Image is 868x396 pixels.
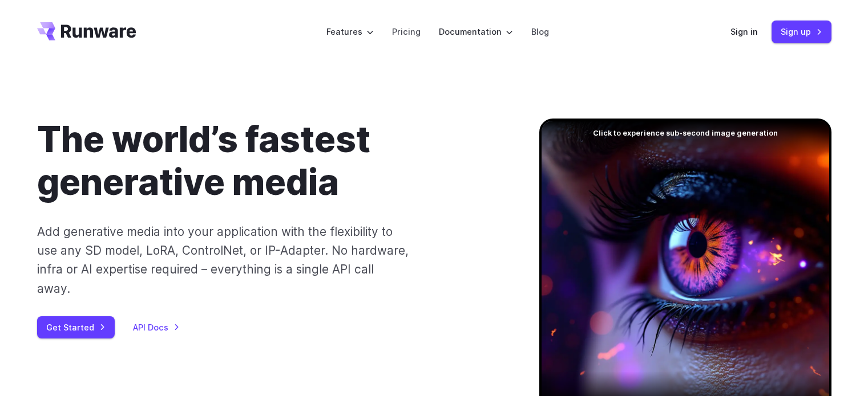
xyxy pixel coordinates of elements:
[133,321,180,334] a: API Docs
[326,25,374,38] label: Features
[439,25,513,38] label: Documentation
[772,21,831,43] a: Sign up
[531,25,549,38] a: Blog
[37,222,410,298] p: Add generative media into your application with the flexibility to use any SD model, LoRA, Contro...
[392,25,421,38] a: Pricing
[37,316,115,338] a: Get Started
[37,22,136,40] a: Go to /
[730,25,758,38] a: Sign in
[37,119,503,204] h1: The world’s fastest generative media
